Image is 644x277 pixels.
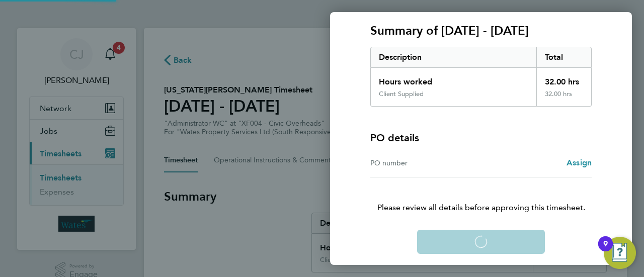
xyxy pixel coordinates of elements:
[370,47,592,107] div: Summary of 23 - 29 Aug 2025
[536,47,592,67] div: Total
[604,237,636,269] button: Open Resource Center, 9 new notifications
[371,68,536,90] div: Hours worked
[370,157,481,169] div: PO number
[567,158,592,167] span: Assign
[603,244,608,257] div: 9
[536,90,592,106] div: 32.00 hrs
[379,90,424,98] div: Client Supplied
[370,23,592,39] h3: Summary of [DATE] - [DATE]
[370,131,419,145] h4: PO details
[567,157,592,169] a: Assign
[371,47,536,67] div: Description
[358,177,604,214] p: Please review all details before approving this timesheet.
[536,68,592,90] div: 32.00 hrs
